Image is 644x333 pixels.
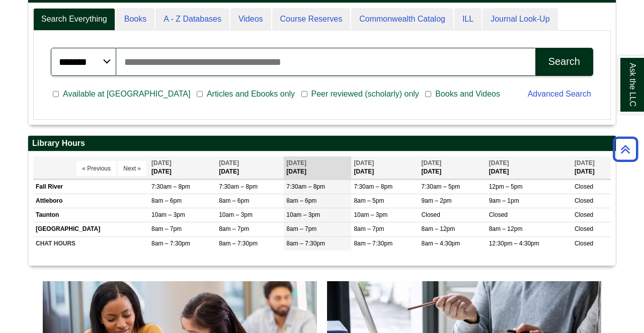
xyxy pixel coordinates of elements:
[286,183,325,190] span: 7:30am – 8pm
[425,90,431,99] input: Books and Videos
[219,225,249,232] span: 8am – 7pm
[155,8,229,31] a: A - Z Databases
[422,225,455,232] span: 8am – 12pm
[197,90,203,99] input: Articles and Ebooks only
[219,240,258,247] span: 8am – 7:30pm
[301,90,307,99] input: Peer reviewed (scholarly) only
[575,159,595,166] span: [DATE]
[489,211,508,218] span: Closed
[33,8,115,31] a: Search Everything
[203,88,299,100] span: Articles and Ebooks only
[286,240,325,247] span: 8am – 7:30pm
[422,240,460,247] span: 8am – 4:30pm
[535,48,593,76] button: Search
[307,88,423,100] span: Peer reviewed (scholarly) only
[354,183,392,190] span: 7:30am – 8pm
[575,197,593,204] span: Closed
[219,211,253,218] span: 10am – 3pm
[482,8,557,31] a: Journal Look-Up
[489,159,509,166] span: [DATE]
[609,142,641,156] a: Back to Top
[33,236,149,251] td: CHAT HOURS
[286,159,306,166] span: [DATE]
[284,156,351,179] th: [DATE]
[219,197,249,204] span: 8am – 6pm
[548,56,580,67] div: Search
[53,90,59,99] input: Available at [GEOGRAPHIC_DATA]
[419,156,487,179] th: [DATE]
[422,197,452,204] span: 9am – 2pm
[489,240,539,247] span: 12:30pm – 4:30pm
[216,156,284,179] th: [DATE]
[151,197,182,204] span: 8am – 6pm
[272,8,351,31] a: Course Reserves
[33,180,149,194] td: Fall River
[489,197,519,204] span: 9am – 1pm
[431,88,504,100] span: Books and Videos
[33,208,149,222] td: Taunton
[59,88,194,100] span: Available at [GEOGRAPHIC_DATA]
[575,183,593,190] span: Closed
[76,161,116,176] button: « Previous
[151,211,185,218] span: 10am – 3pm
[151,159,172,166] span: [DATE]
[422,159,442,166] span: [DATE]
[528,90,591,98] a: Advanced Search
[33,222,149,236] td: [GEOGRAPHIC_DATA]
[151,183,190,190] span: 7:30am – 8pm
[219,183,258,190] span: 7:30am – 8pm
[151,225,182,232] span: 8am – 7pm
[149,156,216,179] th: [DATE]
[572,156,611,179] th: [DATE]
[354,211,387,218] span: 10am – 3pm
[354,225,384,232] span: 8am – 7pm
[351,8,453,31] a: Commonwealth Catalog
[575,225,593,232] span: Closed
[351,156,419,179] th: [DATE]
[575,211,593,218] span: Closed
[487,156,572,179] th: [DATE]
[219,159,239,166] span: [DATE]
[116,8,154,31] a: Books
[489,225,523,232] span: 8am – 12pm
[118,161,146,176] button: Next »
[489,183,523,190] span: 12pm – 5pm
[151,240,190,247] span: 8am – 7:30pm
[286,211,320,218] span: 10am – 3pm
[230,8,271,31] a: Videos
[575,240,593,247] span: Closed
[422,183,460,190] span: 7:30am – 5pm
[28,136,616,151] h2: Library Hours
[286,197,316,204] span: 8am – 6pm
[454,8,481,31] a: ILL
[286,225,316,232] span: 8am – 7pm
[33,194,149,208] td: Attleboro
[354,159,374,166] span: [DATE]
[354,197,384,204] span: 8am – 5pm
[354,240,392,247] span: 8am – 7:30pm
[422,211,440,218] span: Closed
